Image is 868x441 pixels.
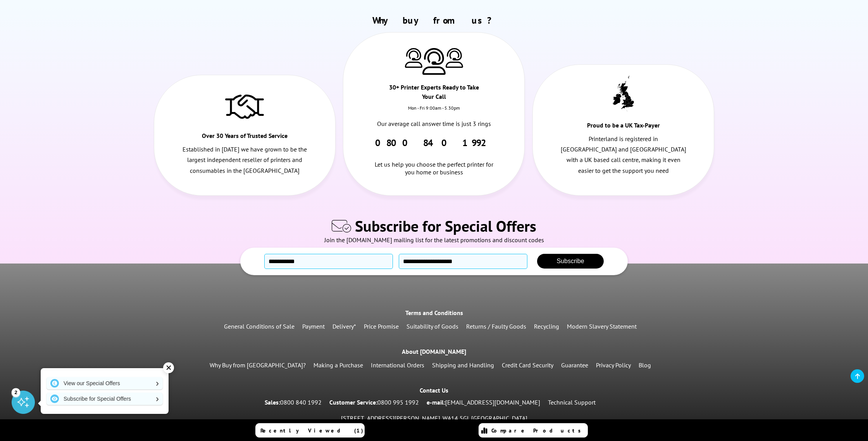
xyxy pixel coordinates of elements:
p: Established in [DATE] we have grown to be the largest independent reseller of printers and consum... [181,144,308,176]
img: Printer Experts [446,48,463,68]
a: Suitability of Goods [406,322,458,330]
img: Printer Experts [422,48,446,75]
div: Mon - Fri 9:00am - 5.30pm [343,105,524,119]
p: e-mail: [427,397,540,408]
p: Printerland is registered in [GEOGRAPHIC_DATA] and [GEOGRAPHIC_DATA] with a UK based call centre,... [560,134,687,176]
a: Compare Products [479,423,588,438]
a: Blog [639,361,651,369]
a: Payment [302,322,325,330]
img: Printer Experts [405,48,422,68]
a: Why Buy from [GEOGRAPHIC_DATA]? [210,361,306,369]
h2: Why buy from us? [150,14,718,26]
div: 30+ Printer Experts Ready to Take Your Call [389,83,479,105]
a: Credit Card Security [502,361,553,369]
a: View our Special Offers [46,377,163,389]
a: General Conditions of Sale [224,322,294,330]
div: Join the [DOMAIN_NAME] mailing list for the latest promotions and discount codes [4,236,864,248]
a: Recently Viewed (1) [255,423,365,438]
p: Customer Service: [329,397,419,408]
a: [EMAIL_ADDRESS][DOMAIN_NAME] [445,398,540,406]
img: Trusted Service [225,91,264,122]
img: UK tax payer [613,76,634,111]
a: Guarantee [561,361,588,369]
a: 0800 995 1992 [377,398,419,406]
p: Sales: [265,397,322,408]
div: 2 [12,388,20,396]
a: Technical Support [548,398,596,406]
a: 0800 840 1992 [280,398,322,406]
a: International Orders [371,361,424,369]
a: Returns / Faulty Goods [466,322,526,330]
a: Delivery* [332,322,356,330]
span: Recently Viewed (1) [260,427,363,434]
div: Proud to be a UK Tax-Payer [578,121,669,134]
a: Modern Slavery Statement [567,322,637,330]
span: Compare Products [491,427,585,434]
span: Subscribe for Special Offers [355,216,536,236]
a: Shipping and Handling [432,361,494,369]
a: Price Promise [364,322,399,330]
div: ✕ [163,362,174,373]
a: Subscribe for Special Offers [46,393,163,405]
div: Let us help you choose the perfect printer for you home or business [371,149,498,176]
p: Our average call answer time is just 3 rings [371,119,498,129]
span: Subscribe [556,258,584,264]
a: 0800 840 1992 [375,137,493,149]
a: Recycling [534,322,559,330]
div: Over 30 Years of Trusted Service [200,131,290,144]
a: Privacy Policy [596,361,631,369]
a: Making a Purchase [313,361,363,369]
button: Subscribe [537,254,603,269]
